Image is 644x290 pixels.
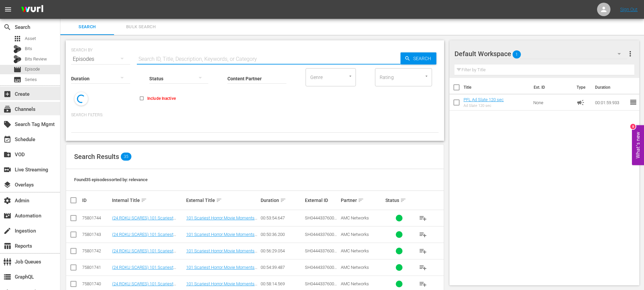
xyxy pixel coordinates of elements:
div: External ID [305,198,338,203]
span: Episode [25,66,40,73]
button: Open [423,73,430,79]
span: SH044433760000 [305,232,337,242]
span: 1 [513,47,521,61]
span: Search Results [74,153,119,161]
span: playlist_add [419,247,427,255]
button: Open Feedback Widget [632,125,644,165]
a: 101 Scariest Horror Movie Moments of All Time 106: Episode 6: 36-24 [186,248,257,258]
div: 00:50:36.200 [261,232,303,237]
div: 00:58:14.569 [261,281,303,286]
span: Episode [13,66,21,74]
span: Series [13,76,21,84]
button: more_vert [626,46,634,62]
span: AMC Networks [341,248,369,253]
span: sort [358,197,364,203]
button: playlist_add [415,210,431,226]
span: Bits Review [25,56,47,63]
a: 101 Scariest Horror Movie Moments of All Time 103: Episode 3: 75-63 [186,232,257,242]
a: PFL Ad Slate 120 sec [464,97,504,102]
p: Search Filters: [71,112,439,118]
a: 101 Scariest Horror Movie Moments of All Time 101: Episode 1: 101-89 [186,215,257,225]
span: Bits [25,45,32,52]
div: 00:53:54.647 [261,215,303,220]
span: Bulk Search [118,23,164,31]
div: Bits [13,45,21,53]
a: (24 ROKU SCARES) 101 Scariest Horror Movie Moments of All Time 101: Episode 1: 101-89 [112,215,177,231]
div: Episodes [71,50,130,69]
span: Search Tag Mgmt [3,120,11,128]
span: Search [64,23,110,31]
div: 75801740 [82,281,110,286]
span: Automation [3,212,11,220]
div: ID [82,198,110,203]
span: reorder [629,98,637,106]
button: playlist_add [415,226,431,243]
span: more_vert [626,50,634,58]
button: playlist_add [415,259,431,276]
span: Reports [3,242,11,250]
div: Bits Review [13,55,21,63]
span: VOD [3,151,11,159]
span: Ingestion [3,227,11,235]
div: Status [385,196,413,204]
span: Search [411,52,436,65]
span: Ad [577,98,585,107]
td: 00:01:59.933 [592,94,629,111]
th: Type [573,78,591,97]
div: External Title [186,196,258,204]
span: Schedule [3,135,11,143]
span: Found 35 episodes sorted by: relevance [74,177,148,182]
span: playlist_add [419,280,427,288]
th: Ext. ID [530,78,573,97]
th: Title [464,78,530,97]
a: (24 ROKU SCARES) 101 Scariest Horror Movie Moments of All Time 102: Episode 2: 88-76 [112,265,177,280]
span: sort [141,197,147,203]
span: playlist_add [419,214,427,222]
button: Open [347,73,354,79]
div: Partner [341,196,383,204]
span: Include Inactive [147,95,176,101]
div: 00:54:39.487 [261,265,303,270]
span: GraphQL [3,273,11,281]
span: menu [4,5,12,13]
div: Ad Slate 120 sec [464,103,504,108]
div: 00:56:29.054 [261,248,303,253]
span: 35 [121,153,131,161]
span: playlist_add [419,263,427,272]
a: (24 ROKU SCARES) 101 Scariest Horror Movie Moments of All Time 103: Episode 3: 75-63 [112,232,177,247]
button: Search [400,52,436,65]
button: playlist_add [415,243,431,259]
span: Overlays [3,181,11,189]
div: 8 [630,124,636,129]
div: 75801744 [82,215,110,220]
a: 101 Scariest Horror Movie Moments of All Time 102: Episode 2: 88-76 [186,265,257,275]
span: AMC Networks [341,281,369,286]
span: Asset [13,35,21,43]
span: Series [25,76,37,83]
span: Admin [3,197,11,205]
span: sort [216,197,222,203]
div: Internal Title [112,196,184,204]
span: AMC Networks [341,232,369,237]
span: SH044433760000 [305,248,337,258]
span: AMC Networks [341,265,369,270]
td: None [531,94,574,111]
span: sort [280,197,286,203]
span: SH044433760000 [305,215,337,225]
div: Duration [261,196,303,204]
span: playlist_add [419,231,427,239]
img: ans4CAIJ8jUAAAAAAAAAAAAAAAAAAAAAAAAgQb4GAAAAAAAAAAAAAAAAAAAAAAAAJMjXAAAAAAAAAAAAAAAAAAAAAAAAgAT5G... [16,2,48,17]
a: (24 ROKU SCARES) 101 Scariest Horror Movie Moments of All Time 106: Episode 6: 36-24 [112,248,177,263]
span: Live Streaming [3,166,11,174]
div: 75801743 [82,232,110,237]
div: Default Workspace [454,44,627,63]
div: 75801742 [82,248,110,253]
span: Search [3,23,11,31]
th: Duration [591,78,631,97]
span: Asset [25,35,36,42]
span: Job Queues [3,258,11,266]
div: 75801741 [82,265,110,270]
span: Channels [3,105,11,113]
span: sort [400,197,406,203]
span: Create [3,90,11,98]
